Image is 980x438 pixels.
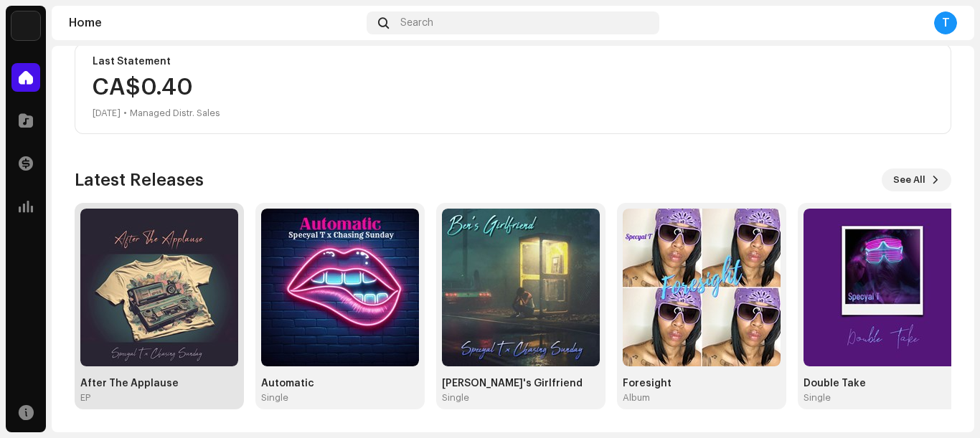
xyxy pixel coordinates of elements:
div: Single [261,392,288,404]
div: After The Applause [80,378,238,389]
div: Home [69,17,361,29]
div: Single [442,392,469,404]
div: T [934,11,957,34]
span: Search [400,17,433,29]
re-o-card-value: Last Statement [75,44,951,134]
img: 9eb19016-c7bd-4e52-9309-546d49acfa99 [442,209,600,366]
div: Album [623,392,650,404]
div: Foresight [623,378,781,389]
img: 1db2c8a7-4106-475c-ae5c-4d74fc3fa5ab [80,209,238,366]
div: Last Statement [93,56,933,67]
div: Managed Distr. Sales [130,105,220,122]
div: [DATE] [93,105,121,122]
img: 029f583f-a9b6-402c-9564-ef7c7edc2262 [623,209,781,366]
div: • [123,105,127,122]
h3: Latest Releases [75,168,204,191]
span: See All [893,166,925,194]
img: 9680ab01-f537-4da3-bbf7-d1069850f0e4 [804,209,961,366]
div: Double Take [804,378,961,389]
div: [PERSON_NAME]'s Girlfriend [442,378,600,389]
button: See All [882,168,951,191]
div: Automatic [261,378,419,389]
img: 190830b2-3b53-4b0d-992c-d3620458de1d [11,11,40,40]
div: EP [80,392,90,404]
img: 665b2bb1-0eda-4409-b86f-4fd7c0486cc3 [261,209,419,366]
div: Single [804,392,831,404]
